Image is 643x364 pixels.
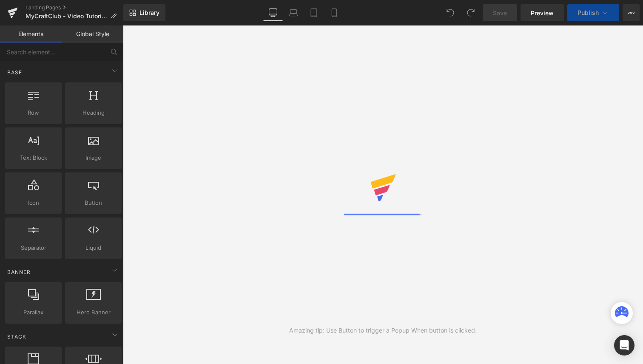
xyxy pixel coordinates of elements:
span: Button [68,198,119,207]
a: Landing Pages [26,4,123,11]
button: Publish [567,4,619,21]
span: Save [493,8,507,17]
div: Amazing tip: Use Button to trigger a Popup When button is clicked. [289,326,477,335]
span: Library [139,9,159,17]
button: More [623,4,640,21]
div: Open Intercom Messenger [614,335,634,356]
span: Heading [68,108,119,117]
a: New Library [123,4,165,21]
a: Mobile [324,4,344,21]
span: Text Block [8,153,59,162]
a: Laptop [283,4,304,21]
span: Hero Banner [68,308,119,317]
span: Icon [8,198,59,207]
span: Banner [6,268,31,276]
a: Desktop [263,4,283,21]
a: Tablet [304,4,324,21]
button: Redo [462,4,479,21]
span: Base [6,68,23,76]
span: Image [68,153,119,162]
span: MyCraftClub - Video Tutorials Page2 [26,13,107,20]
a: Preview [521,4,564,21]
a: Global Style [62,25,123,42]
span: Row [8,108,59,117]
span: Stack [6,333,27,341]
span: Parallax [8,308,59,317]
span: Preview [531,8,554,17]
button: Undo [442,4,459,21]
span: Liquid [68,243,119,252]
span: Publish [578,9,599,16]
span: Separator [8,243,59,252]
